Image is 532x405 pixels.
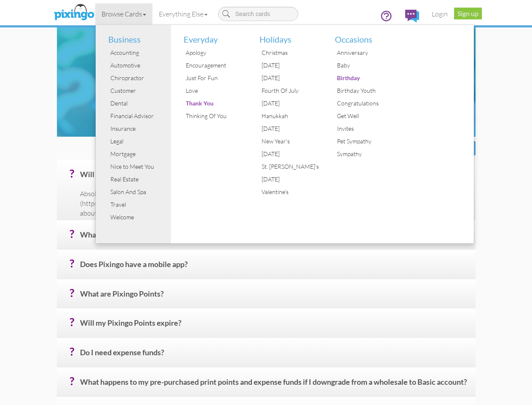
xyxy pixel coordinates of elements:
[70,375,74,387] span: ?
[218,7,298,21] input: Search cards
[259,97,323,110] div: [DATE]
[329,25,398,47] li: Occasions
[253,122,323,135] a: [DATE]
[259,148,323,160] div: [DATE]
[108,173,171,186] div: Real Estate
[108,211,171,224] div: Welcome
[329,59,398,72] a: Baby
[102,122,171,135] a: Insurance
[259,59,323,72] div: [DATE]
[108,148,171,160] div: Mortgage
[259,135,323,148] div: New Year's
[80,348,469,363] h4: Do I need expense funds?
[102,59,171,72] a: Automotive
[177,72,247,84] a: Just For Fun
[259,160,323,173] div: St. [PERSON_NAME]'s
[80,319,469,334] h4: Will my Pixingo Points expire?
[184,110,247,122] div: Thinking Of You
[329,110,398,122] a: Get Well
[259,46,323,59] div: Christmas
[177,59,247,72] a: Encouragement
[335,135,398,148] div: Pet Sympathy
[253,135,323,148] a: New Year's
[80,290,469,305] h4: What are Pixingo Points?
[108,122,171,135] div: Insurance
[52,2,96,23] img: pixingo logo
[108,110,171,122] div: Financial Advisor
[102,198,171,211] a: Travel
[102,148,171,160] a: Mortgage
[108,160,171,173] div: Nice to Meet You
[329,46,398,59] a: Anniversary
[329,84,398,97] a: Birthday Youth
[259,173,323,186] div: [DATE]
[102,211,171,224] a: Welcome
[70,286,74,299] span: ?
[253,46,323,59] a: Christmas
[253,59,323,72] a: [DATE]
[253,97,323,110] a: [DATE]
[102,46,171,59] a: Accounting
[454,8,482,19] a: Sign up
[259,84,323,97] div: Fourth Of July
[259,122,323,135] div: [DATE]
[329,97,398,110] a: Congratulations
[425,3,454,24] a: Login
[108,46,171,59] div: Accounting
[108,72,171,84] div: Chiropractor
[108,59,171,72] div: Automotive
[329,148,398,160] a: Sympathy
[102,160,171,173] a: Nice to Meet You
[80,231,469,246] h4: What is the preferred browser?
[253,110,323,122] a: Hanukkah
[177,110,247,122] a: Thinking Of You
[102,84,171,97] a: Customer
[102,72,171,84] a: Chiropractor
[177,25,247,47] li: Everyday
[70,257,74,270] span: ?
[152,3,214,24] a: Everything Else
[51,94,482,103] h4: How to use Pixingo and other fun questions
[80,378,469,393] h4: What happens to my pre-purchased print points and expense funds if I downgrade from a wholesale t...
[253,160,323,173] a: St. [PERSON_NAME]'s
[177,84,247,97] a: Love
[108,135,171,148] div: Legal
[532,405,532,405] iframe: Chat
[177,46,247,59] a: Apology
[335,72,398,84] div: Birthday
[335,84,398,97] div: Birthday Youth
[329,72,398,84] a: Birthday
[102,173,171,186] a: Real Estate
[59,57,482,84] h1: Frequently Asked Questions
[102,135,171,148] a: Legal
[184,84,247,97] div: Love
[259,110,323,122] div: Hanukkah
[70,167,74,180] span: ?
[102,186,171,198] a: Salon And Spa
[80,170,469,185] h4: Will you help me?
[335,122,398,135] div: Invites
[335,59,398,72] div: Baby
[108,84,171,97] div: Customer
[108,97,171,110] div: Dental
[253,148,323,160] a: [DATE]
[253,84,323,97] a: Fourth Of July
[405,10,419,22] img: comments.svg
[184,97,247,110] div: Thank You
[80,260,469,275] h4: Does Pixingo have a mobile app?
[70,227,74,240] span: ?
[259,186,323,198] div: Valentine's
[335,46,398,59] div: Anniversary
[335,97,398,110] div: Congratulations
[329,135,398,148] a: Pet Sympathy
[253,72,323,84] a: [DATE]
[80,189,469,227] p: Absolutely! If you need a one-on-one walk-thru of the site, we are here for you. Just visit [[DOM...
[70,316,74,328] span: ?
[335,148,398,160] div: Sympathy
[184,59,247,72] div: Encouragement
[95,3,152,24] a: Browse Cards
[102,97,171,110] a: Dental
[253,186,323,198] a: Valentine's
[184,72,247,84] div: Just For Fun
[253,25,323,47] li: Holidays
